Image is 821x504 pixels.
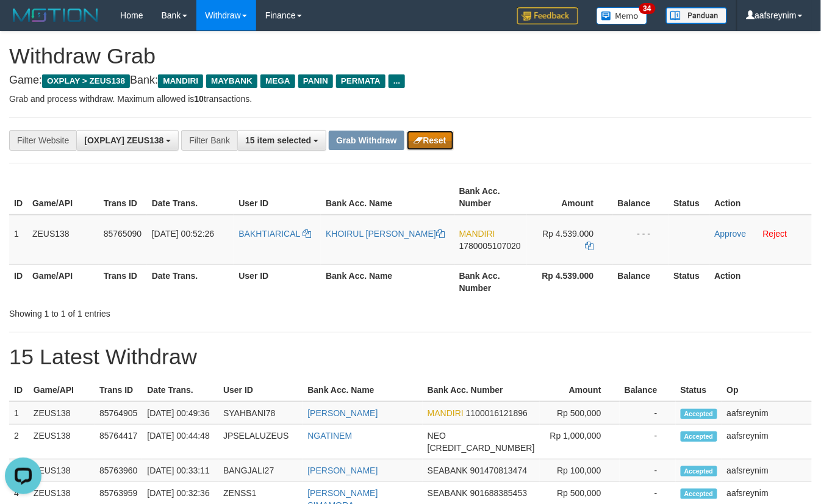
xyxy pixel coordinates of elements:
[27,264,99,299] th: Game/API
[9,130,76,151] div: Filter Website
[540,401,620,425] td: Rp 500,000
[260,74,295,88] span: MEGA
[527,180,612,215] th: Amount
[669,264,710,299] th: Status
[722,379,812,401] th: Op
[95,401,142,425] td: 85764905
[9,425,29,459] td: 2
[540,459,620,482] td: Rp 100,000
[245,135,311,145] span: 15 item selected
[612,264,669,299] th: Balance
[95,459,142,482] td: 85763960
[29,401,95,425] td: ZEUS138
[763,229,787,239] a: Reject
[147,264,234,299] th: Date Trans.
[237,130,326,151] button: 15 item selected
[206,74,257,88] span: MAYBANK
[639,3,656,14] span: 34
[142,459,218,482] td: [DATE] 00:33:11
[666,7,727,24] img: panduan.png
[428,488,468,498] span: SEABANK
[620,401,676,425] td: -
[714,229,746,239] a: Approve
[218,379,303,401] th: User ID
[586,241,594,251] a: Copy 4539000 to clipboard
[620,379,676,401] th: Balance
[681,409,717,419] span: Accepted
[470,466,527,475] span: Copy 901470813474 to clipboard
[307,408,378,418] a: [PERSON_NAME]
[104,229,142,239] span: 85765090
[620,459,676,482] td: -
[9,93,812,105] p: Grab and process withdraw. Maximum allowed is transactions.
[99,264,147,299] th: Trans ID
[29,425,95,459] td: ZEUS138
[218,425,303,459] td: JPSELALUZEUS
[517,7,578,24] img: Feedback.jpg
[218,459,303,482] td: BANGJALI27
[238,229,300,239] span: BAKHTIARICAL
[722,401,812,425] td: aafsreynim
[9,44,812,68] h1: Withdraw Grab
[428,431,446,441] span: NEO
[42,74,130,88] span: OXPLAY > ZEUS138
[142,425,218,459] td: [DATE] 00:44:48
[542,229,593,239] span: Rp 4.539.000
[99,180,147,215] th: Trans ID
[681,431,717,442] span: Accepted
[454,180,527,215] th: Bank Acc. Number
[9,401,29,425] td: 1
[321,264,454,299] th: Bank Acc. Name
[428,443,535,453] span: Copy 5859459295719800 to clipboard
[194,94,204,104] strong: 10
[29,459,95,482] td: ZEUS138
[428,408,464,418] span: MANDIRI
[669,180,710,215] th: Status
[303,379,422,401] th: Bank Acc. Name
[142,401,218,425] td: [DATE] 00:49:36
[147,180,234,215] th: Date Trans.
[9,215,27,265] td: 1
[466,408,528,418] span: Copy 1100016121896 to clipboard
[27,180,99,215] th: Game/API
[470,488,527,498] span: Copy 901688385453 to clipboard
[612,215,669,265] td: - - -
[84,135,163,145] span: [OXPLAY] ZEUS138
[407,131,454,150] button: Reset
[9,180,27,215] th: ID
[234,180,321,215] th: User ID
[181,130,237,151] div: Filter Bank
[389,74,405,88] span: ...
[326,229,445,239] a: KHOIRUL [PERSON_NAME]
[218,401,303,425] td: SYAHBANI78
[527,264,612,299] th: Rp 4.539.000
[329,131,404,150] button: Grab Withdraw
[336,74,385,88] span: PERMATA
[9,264,27,299] th: ID
[722,459,812,482] td: aafsreynim
[234,264,321,299] th: User ID
[681,466,717,477] span: Accepted
[27,215,99,265] td: ZEUS138
[709,180,812,215] th: Action
[681,489,717,499] span: Accepted
[158,74,203,88] span: MANDIRI
[9,303,333,320] div: Showing 1 to 1 of 1 entries
[620,425,676,459] td: -
[597,7,648,24] img: Button%20Memo.svg
[454,264,527,299] th: Bank Acc. Number
[676,379,722,401] th: Status
[307,431,352,441] a: NGATINEM
[9,6,102,24] img: MOTION_logo.png
[95,379,142,401] th: Trans ID
[459,241,521,251] span: Copy 1780005107020 to clipboard
[540,425,620,459] td: Rp 1,000,000
[722,425,812,459] td: aafsreynim
[238,229,311,239] a: BAKHTIARICAL
[321,180,454,215] th: Bank Acc. Name
[142,379,218,401] th: Date Trans.
[95,425,142,459] td: 85764417
[709,264,812,299] th: Action
[540,379,620,401] th: Amount
[29,379,95,401] th: Game/API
